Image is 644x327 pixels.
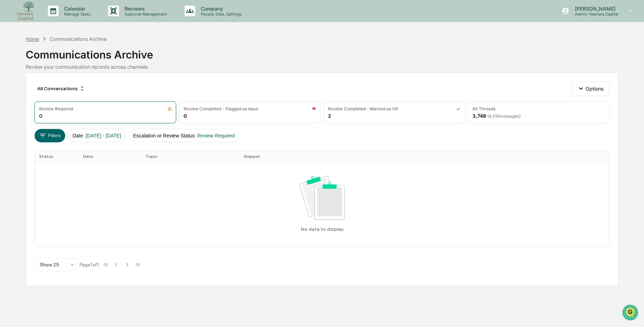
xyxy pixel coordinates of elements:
[312,106,316,111] img: icon
[119,12,171,17] p: Approval Management
[86,133,121,138] span: [DATE] - [DATE]
[35,129,65,142] button: Filters
[26,43,618,61] div: Communications Archive
[301,226,343,232] p: No data to display
[472,106,495,111] div: All Threads
[569,6,619,12] p: [PERSON_NAME]
[79,151,141,162] th: Date
[184,106,258,111] div: Review Completed - Flagged as Issue
[48,86,90,99] a: 🗄️Attestations
[35,83,88,94] div: All Conversations
[7,103,13,109] div: 🔎
[4,86,48,99] a: 🖐️Preclearance
[141,151,240,162] th: Topic
[571,81,609,95] button: Options
[26,36,39,42] div: Home
[80,262,99,267] div: Page 1 of 1
[487,113,521,119] span: ( 4,516 messages)
[167,106,172,111] img: icon
[299,176,345,220] img: No data available
[24,61,89,67] div: We're available if you need us!
[456,106,460,111] img: icon
[7,15,128,26] p: How can we help?
[24,54,116,61] div: Start new chat
[472,113,521,119] div: 3,748
[195,6,245,12] p: Company
[621,304,640,323] iframe: Open customer support
[35,151,79,162] th: Status
[58,89,87,96] span: Attestations
[50,119,85,125] a: Powered byPylon
[197,133,235,138] span: Review Required
[240,151,609,162] th: Snippet
[51,90,57,95] div: 🗄️
[17,1,34,21] img: logo
[70,119,85,125] span: Pylon
[4,99,47,112] a: 🔎Data Lookup
[328,106,398,111] div: Review Completed - Marked as OK
[39,113,42,119] div: 0
[184,113,187,119] div: 0
[58,12,94,17] p: Manage Tasks
[7,90,13,95] div: 🖐️
[119,6,171,12] p: Reviews
[14,89,45,96] span: Preclearance
[39,106,73,111] div: Review Required
[120,56,128,64] button: Start new chat
[50,36,107,42] div: Communications Archive
[14,102,44,109] span: Data Lookup
[328,113,331,119] div: 2
[129,129,240,142] button: Escalation or Review Status:Review Required
[569,12,619,17] p: Admin • Samara Capital
[195,12,245,17] p: People, Data, Settings
[58,6,94,12] p: Calendar
[26,64,618,70] div: Review your communication records across channels
[7,54,20,67] img: 1746055101610-c473b297-6a78-478c-a979-82029cc54cd1
[68,129,126,142] button: Date:[DATE] - [DATE]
